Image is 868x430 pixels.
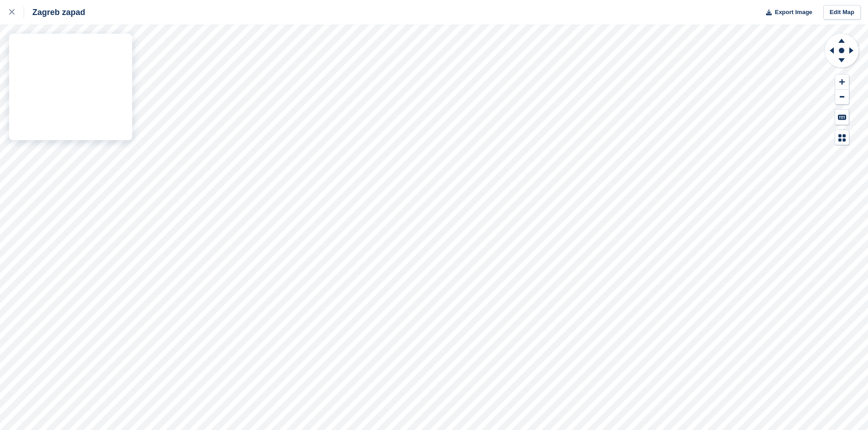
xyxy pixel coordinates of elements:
[823,5,861,20] a: Edit Map
[835,90,849,105] button: Zoom Out
[835,110,849,125] button: Keyboard Shortcuts
[775,8,812,17] span: Export Image
[24,7,85,18] div: Zagreb zapad
[760,5,812,20] button: Export Image
[835,130,849,145] button: Map Legend
[835,75,849,90] button: Zoom In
